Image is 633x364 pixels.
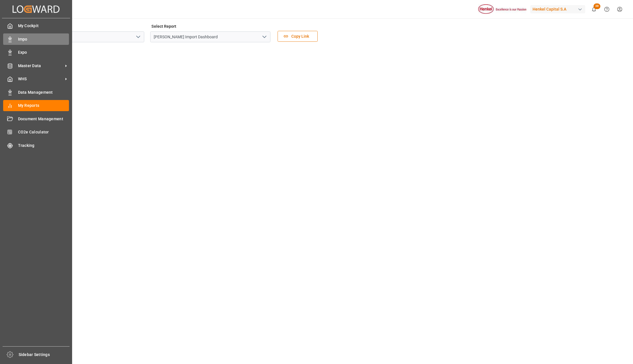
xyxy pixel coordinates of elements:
[278,31,318,42] button: Copy Link
[18,89,69,95] span: Data Management
[288,33,312,39] span: Copy Link
[600,3,613,16] button: Help Center
[18,103,69,109] span: My Reports
[18,36,69,42] span: Impo
[3,100,69,111] a: My Reports
[530,4,587,15] button: Henkel Capital S.A
[18,76,63,82] span: WHS
[3,87,69,98] a: Data Management
[260,33,268,41] button: open menu
[3,33,69,45] a: Impo
[594,3,600,9] span: 38
[3,113,69,124] a: Document Management
[18,63,63,69] span: Master Data
[3,140,69,151] a: Tracking
[19,352,70,358] span: Sidebar Settings
[18,116,69,122] span: Document Management
[3,20,69,31] a: My Cockpit
[18,23,69,29] span: My Cockpit
[530,5,585,13] div: Henkel Capital S.A
[150,31,270,42] input: Type to search/select
[3,127,69,138] a: CO2e Calculator
[18,143,69,149] span: Tracking
[24,31,144,42] input: Type to search/select
[3,47,69,58] a: Expo
[18,49,69,55] span: Expo
[18,129,69,135] span: CO2e Calculator
[478,4,526,14] img: Henkel%20logo.jpg_1689854090.jpg
[134,33,142,41] button: open menu
[150,22,177,30] label: Select Report
[587,3,600,16] button: show 38 new notifications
